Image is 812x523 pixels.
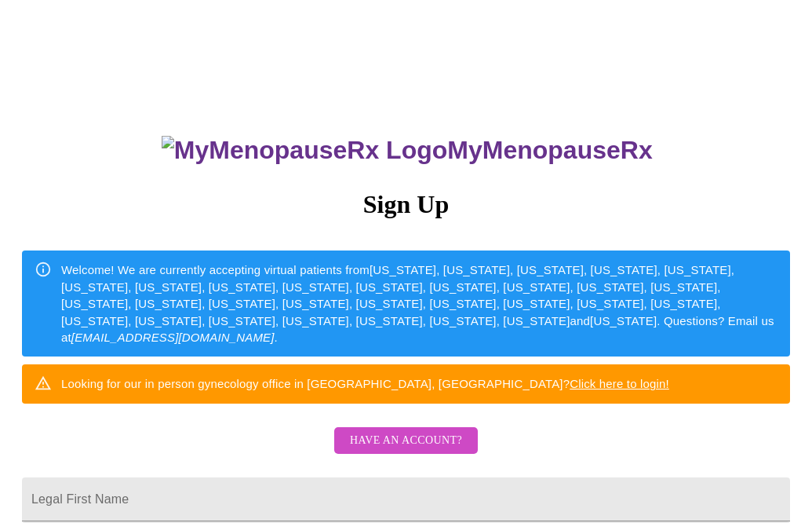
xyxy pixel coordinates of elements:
[24,136,791,165] h3: MyMenopauseRx
[570,377,669,390] a: Click here to login!
[61,369,669,398] div: Looking for our in person gynecology office in [GEOGRAPHIC_DATA], [GEOGRAPHIC_DATA]?
[61,255,777,352] div: Welcome! We are currently accepting virtual patients from [US_STATE], [US_STATE], [US_STATE], [US...
[162,136,447,165] img: MyMenopauseRx Logo
[330,444,482,458] a: Have an account?
[350,431,462,451] span: Have an account?
[334,427,478,455] button: Have an account?
[22,190,790,219] h3: Sign Up
[71,331,275,344] em: [EMAIL_ADDRESS][DOMAIN_NAME]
